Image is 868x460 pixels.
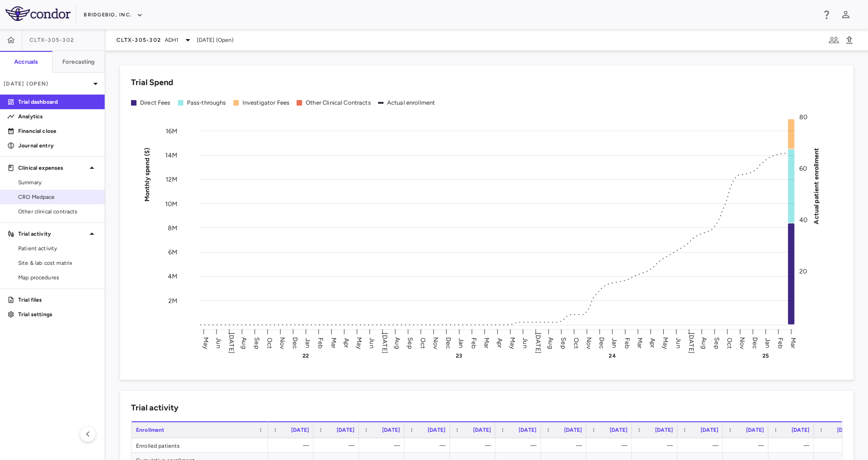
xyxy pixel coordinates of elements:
[187,99,226,107] div: Pass-throughs
[764,338,772,348] text: Jan
[276,438,309,453] div: —
[381,333,389,354] text: [DATE]
[419,337,427,348] text: Oct
[131,438,268,452] div: Enrolled patients
[317,337,324,348] text: Feb
[5,6,71,21] img: logo-full-SnFGN8VE.png
[343,338,350,348] text: Apr
[713,337,721,349] text: Sep
[355,337,363,349] text: May
[428,427,445,433] span: [DATE]
[636,337,644,348] text: Mar
[240,337,248,349] text: Aug
[18,142,97,150] p: Journal entry
[18,112,97,121] p: Analytics
[547,337,555,349] text: Aug
[519,427,536,433] span: [DATE]
[197,36,234,44] span: [DATE] (Open)
[762,353,769,359] text: 25
[549,438,582,453] div: —
[792,427,809,433] span: [DATE]
[291,337,299,349] text: Dec
[18,230,86,238] p: Trial activity
[799,165,807,172] tspan: 60
[168,297,177,304] tspan: 2M
[623,337,631,348] text: Feb
[799,113,807,121] tspan: 80
[444,337,452,349] text: Dec
[30,36,74,44] span: CLTX-305-302
[291,427,309,433] span: [DATE]
[777,337,784,348] text: Feb
[432,337,439,349] text: Nov
[4,80,90,88] p: [DATE] (Open)
[322,438,354,453] div: —
[387,99,435,107] div: Actual enrollment
[136,427,165,433] span: Enrollment
[165,200,177,207] tspan: 10M
[812,147,820,224] tspan: Actual patient enrollment
[266,337,273,348] text: Oct
[799,216,807,224] tspan: 40
[18,259,97,267] span: Site & lab cost matrix
[202,337,210,349] text: May
[394,337,401,349] text: Aug
[799,268,807,275] tspan: 20
[18,193,97,201] span: CRO Medpace
[661,337,669,349] text: May
[726,337,733,348] text: Oct
[18,244,97,253] span: Patient activity
[215,338,222,348] text: Jun
[140,99,171,107] div: Direct Fees
[598,337,606,349] text: Dec
[62,58,95,66] h6: Forecasting
[253,337,261,349] text: Sep
[368,338,376,348] text: Jun
[303,353,309,359] text: 22
[585,337,593,349] text: Nov
[509,337,516,349] text: May
[330,337,338,348] text: Mar
[675,338,682,348] text: Jun
[572,337,580,348] text: Oct
[560,337,567,349] text: Sep
[837,427,855,433] span: [DATE]
[789,337,797,348] text: Mar
[609,353,616,359] text: 24
[131,402,178,414] h6: Trial activity
[746,427,764,433] span: [DATE]
[701,427,718,433] span: [DATE]
[18,310,97,318] p: Trial settings
[751,337,759,349] text: Dec
[822,438,855,453] div: —
[14,58,38,66] h6: Accruals
[18,98,97,106] p: Trial dashboard
[496,338,504,348] text: Apr
[166,127,177,135] tspan: 16M
[168,224,177,232] tspan: 8M
[165,152,177,159] tspan: 14M
[483,337,490,348] text: Mar
[131,76,173,89] h6: Trial Spend
[456,353,462,359] text: 23
[168,248,177,256] tspan: 6M
[504,438,536,453] div: —
[18,127,97,135] p: Financial close
[18,164,86,172] p: Clinical expenses
[18,296,97,304] p: Trial files
[304,338,312,348] text: Jan
[143,147,151,202] tspan: Monthly spend ($)
[306,99,371,107] div: Other Clinical Contracts
[382,427,400,433] span: [DATE]
[165,36,179,44] span: ADH1
[470,337,478,348] text: Feb
[640,438,673,453] div: —
[649,338,656,348] text: Apr
[278,337,286,349] text: Nov
[611,338,618,348] text: Jan
[564,427,582,433] span: [DATE]
[18,273,97,282] span: Map procedures
[458,438,491,453] div: —
[595,438,627,453] div: —
[473,427,491,433] span: [DATE]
